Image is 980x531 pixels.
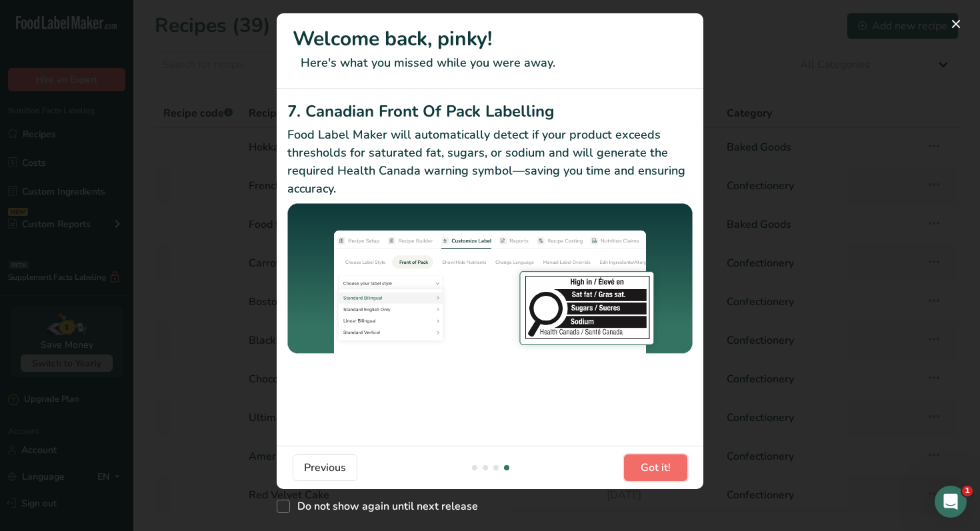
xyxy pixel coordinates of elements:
h2: 7. Canadian Front Of Pack Labelling [287,99,693,123]
h1: Welcome back, pinky! [293,24,687,54]
span: Got it! [641,460,671,476]
img: Canadian Front Of Pack Labelling [287,203,693,356]
iframe: Intercom live chat [935,486,967,518]
span: Previous [304,460,346,476]
span: Do not show again until next release [290,500,478,513]
p: Food Label Maker will automatically detect if your product exceeds thresholds for saturated fat, ... [287,126,693,198]
span: 1 [962,486,973,496]
p: Here's what you missed while you were away. [293,54,687,72]
button: Got it! [624,454,687,481]
button: Previous [293,454,357,481]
